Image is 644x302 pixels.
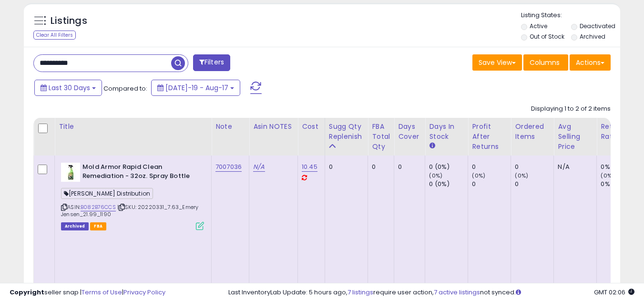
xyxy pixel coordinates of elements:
[515,172,528,179] small: (0%)
[10,288,44,297] strong: Copyright
[61,163,80,182] img: 31-W3eVu0wL._SL40_.jpg
[33,31,76,40] div: Clear All Filters
[215,122,245,132] div: Note
[594,288,634,297] span: 2025-09-18 02:06 GMT
[151,80,240,96] button: [DATE]-19 - Aug-17
[472,122,507,152] div: Profit After Returns
[515,163,553,171] div: 0
[372,163,387,171] div: 0
[103,84,147,93] span: Compared to:
[580,22,615,30] label: Deactivated
[59,122,207,132] div: Title
[472,180,511,188] div: 0
[398,163,418,171] div: 0
[429,142,435,150] small: Days In Stock.
[472,54,522,71] button: Save View
[429,122,464,142] div: Days In Stock
[601,122,635,142] div: Return Rate
[61,188,153,199] span: [PERSON_NAME] Distribution
[429,180,468,188] div: 0 (0%)
[515,180,553,188] div: 0
[325,118,368,156] th: Please note that this number is a calculation based on your required days of coverage and your ve...
[531,104,611,114] div: Displaying 1 to 2 of 2 items
[601,180,639,188] div: 0%
[530,22,547,30] label: Active
[61,163,204,229] div: ASIN:
[472,172,485,179] small: (0%)
[82,288,122,297] a: Terms of Use
[329,163,361,171] div: 0
[521,11,620,20] p: Listing States:
[348,288,373,297] a: 7 listings
[434,288,480,297] a: 7 active listings
[34,80,102,96] button: Last 30 Days
[61,222,89,230] span: Listings that have been deleted from Seller Central
[558,122,593,152] div: Avg Selling Price
[302,162,317,172] a: 10.45
[601,163,639,171] div: 0%
[601,172,614,179] small: (0%)
[90,222,106,230] span: FBA
[253,122,294,132] div: Asin NOTES
[49,83,90,93] span: Last 30 Days
[253,162,265,172] a: N/A
[530,32,564,41] label: Out of Stock
[523,54,568,71] button: Columns
[558,163,589,171] div: N/A
[61,203,198,218] span: | SKU: 20220331_7.63_Emery Jensen_21.99_1190
[530,58,560,67] span: Columns
[165,83,228,93] span: [DATE]-19 - Aug-17
[429,172,442,179] small: (0%)
[249,118,298,156] th: CSV column name: cust_attr_1_ Asin NOTES
[123,288,165,297] a: Privacy Policy
[81,203,116,211] a: B082B76CCS
[329,122,364,142] div: Sugg Qty Replenish
[228,288,634,297] div: Last InventoryLab Update: 5 hours ago, require user action, not synced.
[580,32,605,41] label: Archived
[51,14,87,28] h5: Listings
[372,122,390,152] div: FBA Total Qty
[82,163,198,183] b: Mold Armor Rapid Clean Remediation - 32oz. Spray Bottle
[302,122,321,132] div: Cost
[193,54,230,71] button: Filters
[10,288,165,297] div: seller snap | |
[215,162,242,172] a: 7007036
[472,163,511,171] div: 0
[429,163,468,171] div: 0 (0%)
[398,122,421,142] div: Days Cover
[515,122,550,142] div: Ordered Items
[570,54,611,71] button: Actions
